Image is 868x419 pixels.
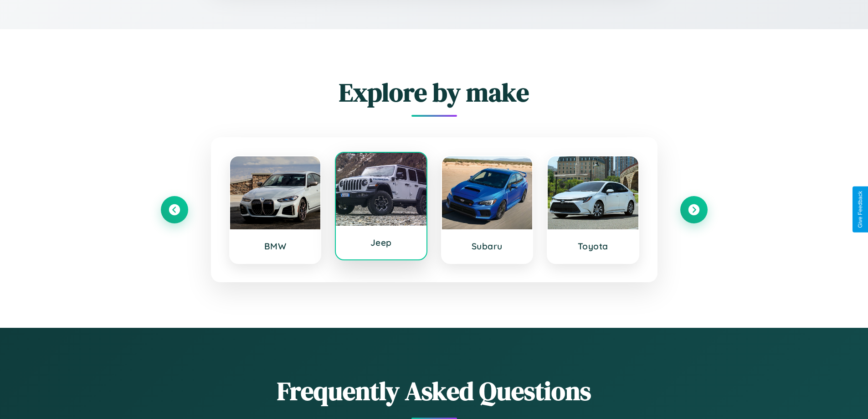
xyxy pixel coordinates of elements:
[345,237,417,248] h3: Jeep
[557,241,629,252] h3: Toyota
[239,241,312,252] h3: BMW
[451,241,524,252] h3: Subaru
[161,373,708,409] h2: Frequently Asked Questions
[161,75,708,110] h2: Explore by make
[857,191,863,228] div: Give Feedback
